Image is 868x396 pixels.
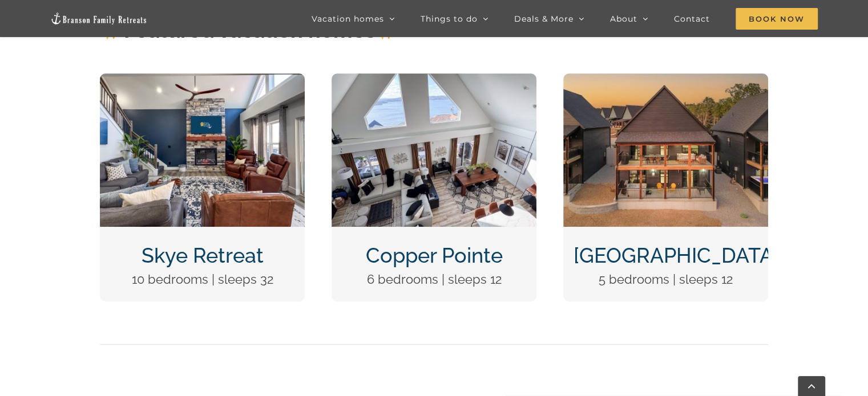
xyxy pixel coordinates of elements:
[421,15,478,23] span: Things to do
[610,15,637,23] span: About
[674,15,710,23] span: Contact
[110,270,294,289] p: 10 bedrooms | sleeps 32
[100,72,305,87] a: Skye Retreat at Table Rock Lake-3004-Edit
[574,270,758,289] p: 5 bedrooms | sleeps 12
[312,15,384,23] span: Vacation homes
[365,243,502,267] a: Copper Pointe
[563,72,768,87] a: DCIM100MEDIADJI_0124.JPG
[50,12,147,25] img: Branson Family Retreats Logo
[342,270,526,289] p: 6 bedrooms | sleeps 12
[736,8,818,30] span: Book Now
[332,72,536,87] a: Copper Pointe at Table Rock Lake-1051
[574,243,779,267] a: [GEOGRAPHIC_DATA]
[142,243,264,267] a: Skye Retreat
[514,15,574,23] span: Deals & More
